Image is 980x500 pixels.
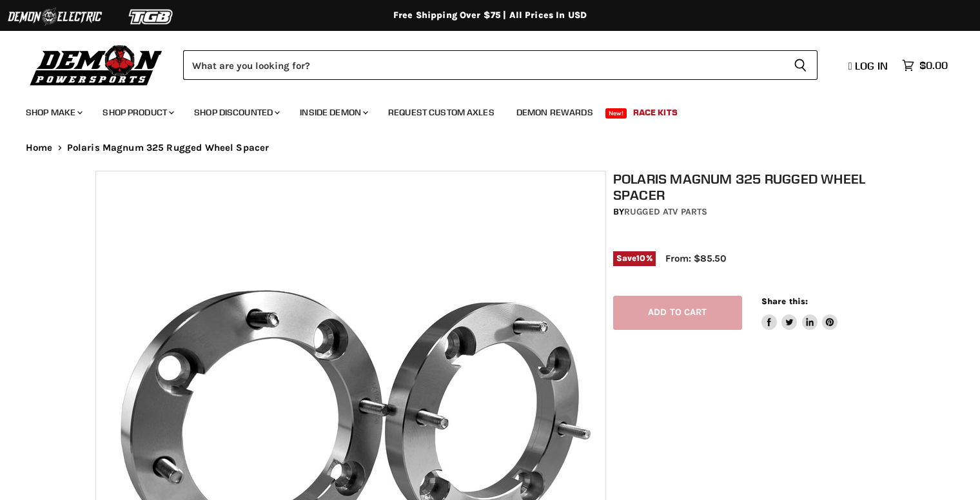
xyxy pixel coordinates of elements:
ul: Main menu [16,94,945,126]
span: Polaris Magnum 325 Rugged Wheel Spacer [67,142,269,153]
span: Share this: [761,296,808,306]
span: New! [605,108,627,119]
a: Home [26,142,53,153]
div: by [613,205,892,219]
span: From: $85.50 [665,253,726,264]
span: $0.00 [919,59,948,72]
aside: Share this: [761,296,838,330]
span: Save % [613,251,656,265]
a: Rugged ATV Parts [624,206,707,217]
img: TGB Logo 2 [103,5,200,29]
img: Demon Electric Logo 2 [6,5,103,29]
button: Search [783,50,818,80]
h1: Polaris Magnum 325 Rugged Wheel Spacer [613,171,892,203]
a: $0.00 [896,56,954,75]
a: Shop Discounted [184,99,288,126]
a: Request Custom Axles [378,99,504,126]
img: Demon Powersports [26,42,167,88]
form: Product [183,50,818,80]
a: Shop Make [16,99,90,126]
a: Inside Demon [290,99,376,126]
a: Shop Product [93,99,182,126]
a: Demon Rewards [507,99,603,126]
a: Log in [843,60,896,72]
input: Search [183,50,783,80]
a: Race Kits [623,99,687,126]
span: 10 [636,253,645,263]
span: Log in [855,59,888,72]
